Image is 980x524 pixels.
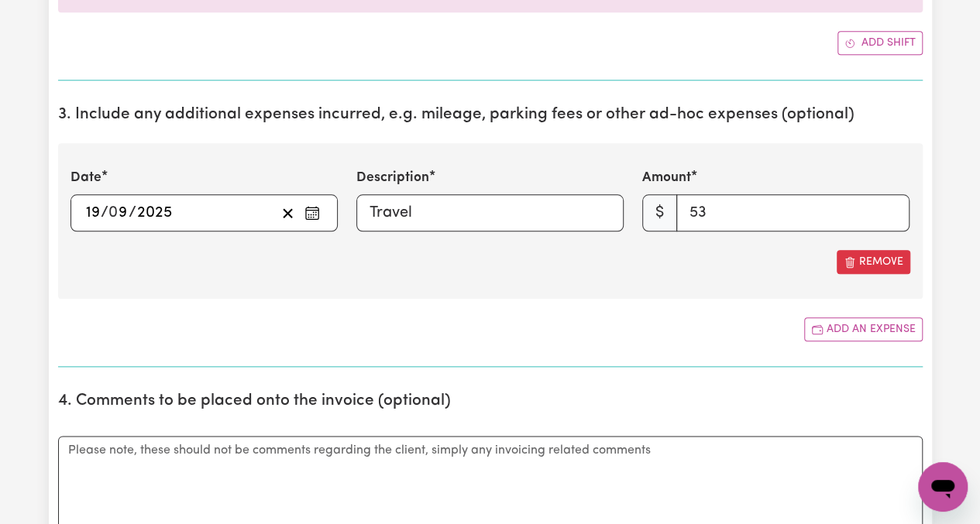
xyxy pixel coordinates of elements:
h2: 3. Include any additional expenses incurred, e.g. mileage, parking fees or other ad-hoc expenses ... [58,105,923,125]
span: 0 [108,205,118,221]
span: $ [642,194,677,231]
span: / [129,204,136,221]
input: Travel [356,194,624,231]
input: -- [109,201,129,224]
iframe: Button to launch messaging window [918,462,968,512]
button: Enter the date of expense [300,201,325,224]
input: ---- [136,201,173,224]
input: -- [85,201,101,224]
label: Amount [642,168,691,188]
button: Add another shift [837,31,923,55]
label: Date [70,168,101,188]
h2: 4. Comments to be placed onto the invoice (optional) [58,392,923,411]
span: / [101,204,108,221]
label: Description [356,168,429,188]
button: Remove this expense [837,250,910,274]
button: Add another expense [804,317,923,341]
button: Clear date [276,201,300,224]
